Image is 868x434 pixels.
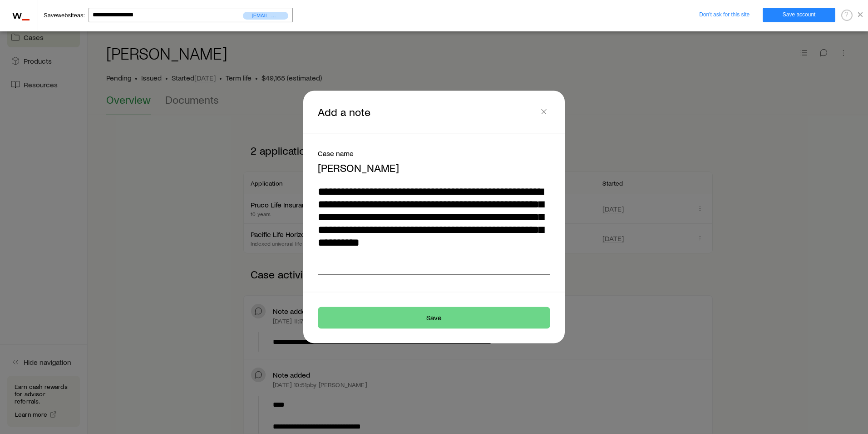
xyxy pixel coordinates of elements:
a: Save account [763,8,835,22]
p: Case name [318,149,550,158]
span: ? [844,11,848,19]
button: Save [318,307,550,329]
p: [PERSON_NAME] [318,161,550,174]
p: Add a note [318,106,538,119]
span: w [12,7,30,21]
a: ? [841,10,853,18]
span: _ [22,7,30,21]
span: [EMAIL_ADDRESS][DOMAIN_NAME] [243,12,288,20]
a: Don't ask for this site [688,8,761,22]
span: Save as: [44,12,85,19]
em: website [57,12,77,19]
